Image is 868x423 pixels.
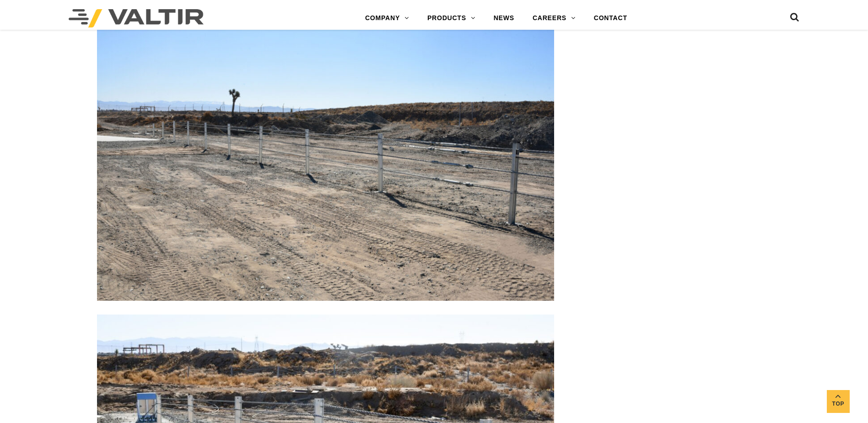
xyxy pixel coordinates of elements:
[827,399,850,410] span: Top
[356,9,418,27] a: COMPANY
[585,9,636,27] a: CONTACT
[827,390,850,413] a: Top
[418,9,485,27] a: PRODUCTS
[523,9,585,27] a: CAREERS
[69,9,204,27] img: Valtir
[485,9,523,27] a: NEWS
